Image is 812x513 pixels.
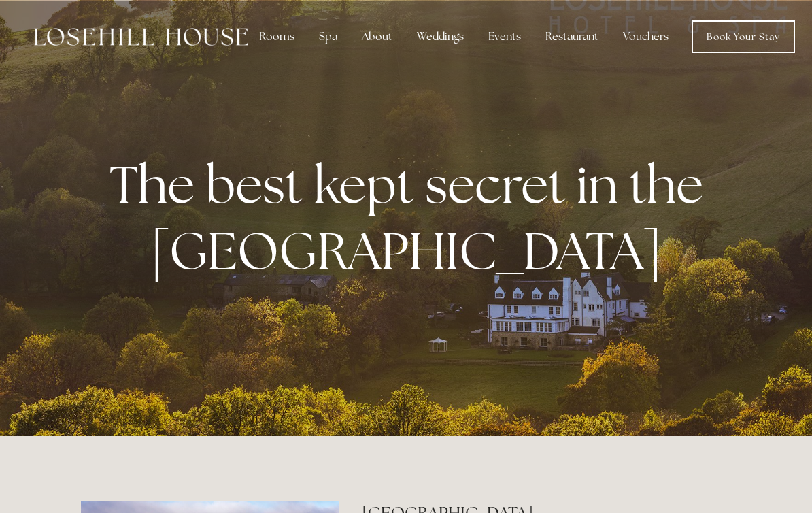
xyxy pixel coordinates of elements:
a: Vouchers [612,23,679,50]
div: Weddings [406,23,475,50]
a: Book Your Stay [692,20,795,53]
div: About [351,23,403,50]
strong: The best kept secret in the [GEOGRAPHIC_DATA] [109,151,714,284]
div: Events [477,23,532,50]
div: Restaurant [535,23,609,50]
img: Losehill House [34,28,248,46]
div: Rooms [248,23,305,50]
div: Spa [308,23,348,50]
